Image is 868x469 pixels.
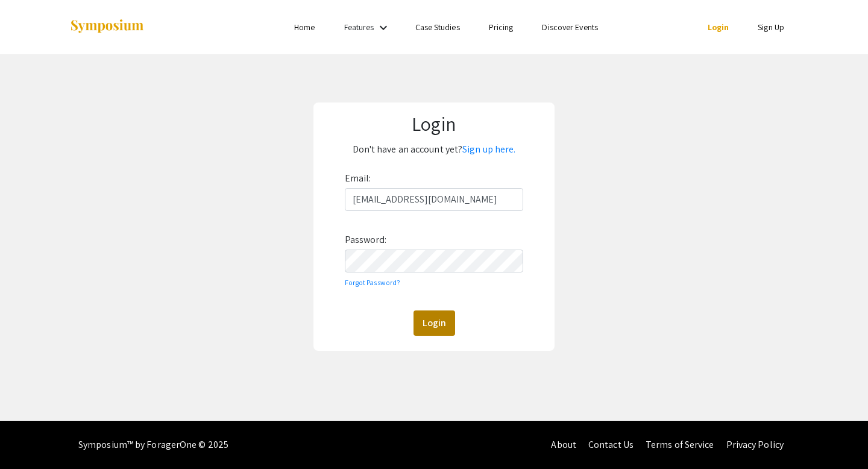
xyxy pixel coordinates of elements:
[708,22,729,33] a: Login
[344,22,374,33] a: Features
[588,438,634,451] a: Contact Us
[462,143,515,156] a: Sign up here.
[78,421,228,469] div: Symposium™ by ForagerOne © 2025
[69,19,145,35] img: Symposium by ForagerOne
[726,438,784,451] a: Privacy Policy
[415,22,460,33] a: Case Studies
[322,140,546,159] p: Don't have an account yet?
[414,310,455,336] button: Login
[9,415,51,460] iframe: Chat
[758,22,784,33] a: Sign Up
[294,22,315,33] a: Home
[489,22,514,33] a: Pricing
[345,278,401,287] a: Forgot Password?
[376,20,391,35] mat-icon: Expand Features list
[542,22,598,33] a: Discover Events
[646,438,714,451] a: Terms of Service
[345,230,387,250] label: Password:
[345,169,371,188] label: Email:
[322,112,546,135] h1: Login
[551,438,576,451] a: About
